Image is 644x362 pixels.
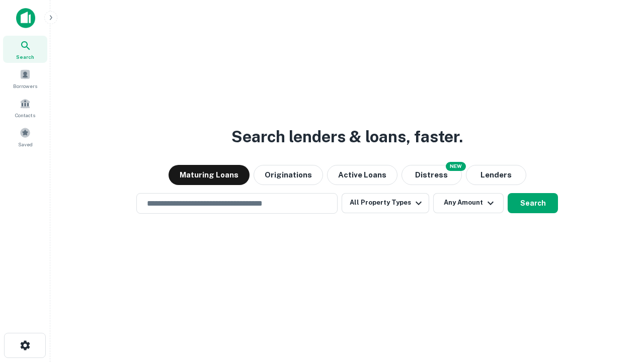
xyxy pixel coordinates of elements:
div: NEW [446,162,466,171]
a: Contacts [3,94,47,121]
span: Saved [18,140,33,148]
button: All Property Types [342,193,429,213]
a: Search [3,36,47,63]
h3: Search lenders & loans, faster. [231,125,463,149]
a: Saved [3,123,47,150]
button: Maturing Loans [169,165,250,185]
button: Active Loans [327,165,397,185]
button: Search [508,193,558,213]
button: Search distressed loans with lien and other non-mortgage details. [401,165,462,185]
span: Search [16,53,34,61]
button: Any Amount [433,193,504,213]
span: Borrowers [13,82,37,90]
button: Originations [254,165,323,185]
a: Borrowers [3,65,47,92]
span: Contacts [15,111,35,119]
button: Lenders [466,165,526,185]
iframe: Chat Widget [594,282,644,330]
img: capitalize-icon.png [16,8,35,28]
